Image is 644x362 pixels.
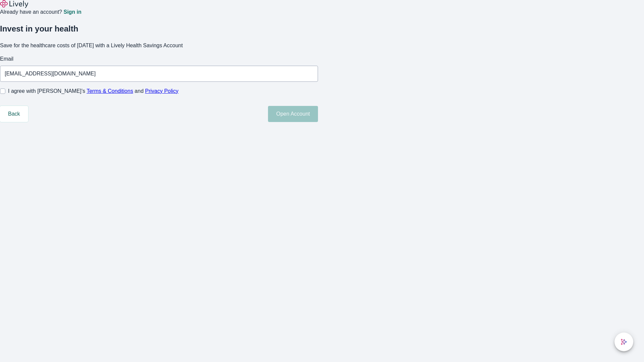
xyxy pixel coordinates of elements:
button: chat [614,333,633,351]
a: Privacy Policy [145,88,179,94]
a: Sign in [63,9,81,15]
svg: Lively AI Assistant [621,339,627,345]
a: Terms & Conditions [87,88,133,94]
span: I agree with [PERSON_NAME]’s and [8,87,178,95]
